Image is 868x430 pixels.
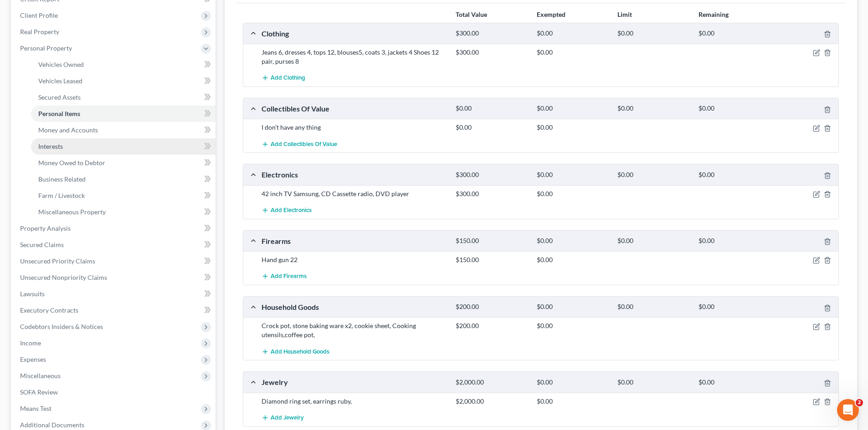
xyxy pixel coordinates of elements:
[257,189,451,198] div: 42 inch TV Samsung, CD Cassette radio, DVD player
[271,348,329,355] span: Add Household Goods
[20,290,45,298] span: Lawsuits
[20,339,41,347] span: Income
[31,155,216,171] a: Money Owed to Debtor
[613,29,693,38] div: $0.00
[31,56,216,73] a: Vehicles Owned
[856,399,863,406] span: 2
[837,399,859,421] iframe: Intercom live chat
[532,123,613,132] div: $0.00
[257,302,451,312] div: Household Goods
[532,104,613,113] div: $0.00
[20,306,78,314] span: Executory Contracts
[532,378,613,387] div: $0.00
[257,170,451,179] div: Electronics
[451,321,532,330] div: $200.00
[257,48,451,66] div: Jeans 6, dresses 4, tops 12, blouses5, coats 3, jackets 4 Shoes 12 pair, purses 8
[257,377,451,387] div: Jewelry
[20,421,84,429] span: Additional Documents
[694,29,775,38] div: $0.00
[31,187,216,204] a: Farm / Livestock
[451,303,532,311] div: $200.00
[271,141,337,148] span: Add Collectibles Of Value
[13,269,216,286] a: Unsecured Nonpriority Claims
[451,397,532,406] div: $2,000.00
[451,171,532,179] div: $300.00
[20,388,58,396] span: SOFA Review
[451,48,532,57] div: $300.00
[271,273,307,280] span: Add Firearms
[532,237,613,245] div: $0.00
[262,202,312,219] button: Add Electronics
[271,207,312,214] span: Add Electronics
[38,142,63,150] span: Interests
[31,73,216,89] a: Vehicles Leased
[38,175,86,183] span: Business Related
[262,410,304,426] button: Add Jewelry
[617,10,632,18] strong: Limit
[257,29,451,38] div: Clothing
[257,123,451,132] div: I don’t have any thing
[262,70,305,86] button: Add Clothing
[532,397,613,406] div: $0.00
[451,378,532,387] div: $2,000.00
[532,48,613,57] div: $0.00
[13,237,216,253] a: Secured Claims
[694,378,775,387] div: $0.00
[20,405,51,412] span: Means Test
[694,171,775,179] div: $0.00
[262,343,329,360] button: Add Household Goods
[532,255,613,264] div: $0.00
[13,253,216,269] a: Unsecured Priority Claims
[613,303,693,311] div: $0.00
[271,414,304,421] span: Add Jewelry
[20,44,72,52] span: Personal Property
[31,171,216,187] a: Business Related
[271,75,305,82] span: Add Clothing
[451,123,532,132] div: $0.00
[38,126,98,134] span: Money and Accounts
[532,171,613,179] div: $0.00
[31,89,216,106] a: Secured Assets
[451,255,532,264] div: $150.00
[20,355,46,363] span: Expenses
[20,323,103,330] span: Codebtors Insiders & Notices
[694,303,775,311] div: $0.00
[38,208,106,216] span: Miscellaneous Property
[20,224,71,232] span: Property Analysis
[613,237,693,245] div: $0.00
[20,241,64,248] span: Secured Claims
[613,171,693,179] div: $0.00
[537,10,565,18] strong: Exempted
[38,159,105,167] span: Money Owed to Debtor
[451,189,532,198] div: $300.00
[613,378,693,387] div: $0.00
[38,61,84,68] span: Vehicles Owned
[38,110,80,117] span: Personal Items
[699,10,729,18] strong: Remaining
[13,384,216,400] a: SOFA Review
[20,28,59,35] span: Real Property
[13,286,216,302] a: Lawsuits
[451,237,532,245] div: $150.00
[694,237,775,245] div: $0.00
[38,77,82,85] span: Vehicles Leased
[13,302,216,319] a: Executory Contracts
[456,10,487,18] strong: Total Value
[20,11,58,19] span: Client Profile
[13,220,216,237] a: Property Analysis
[38,192,85,199] span: Farm / Livestock
[694,104,775,113] div: $0.00
[257,104,451,113] div: Collectibles Of Value
[20,372,61,379] span: Miscellaneous
[532,303,613,311] div: $0.00
[451,104,532,113] div: $0.00
[451,29,532,38] div: $300.00
[20,273,107,281] span: Unsecured Nonpriority Claims
[257,397,451,406] div: Diamond ring set, earrings ruby,
[257,255,451,264] div: Hand gun 22
[31,122,216,138] a: Money and Accounts
[262,268,307,285] button: Add Firearms
[31,106,216,122] a: Personal Items
[38,93,81,101] span: Secured Assets
[532,29,613,38] div: $0.00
